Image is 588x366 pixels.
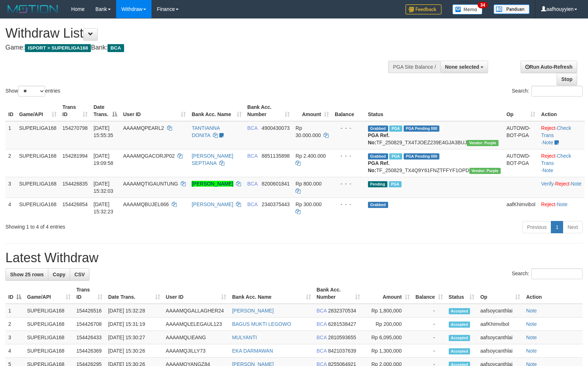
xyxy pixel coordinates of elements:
[24,283,74,304] th: Game/API: activate to sort column ascending
[541,153,571,166] a: Check Trans
[105,283,163,304] th: Date Trans.: activate to sort column ascending
[163,344,229,358] td: AAAAMQJILLY73
[317,308,327,314] span: BCA
[16,149,60,177] td: SUPERLIGA168
[60,101,91,121] th: Trans ID: activate to sort column ascending
[18,86,45,97] select: Showentries
[93,181,113,194] span: [DATE] 15:32:03
[5,149,16,177] td: 2
[105,318,163,331] td: [DATE] 15:31:19
[10,272,44,277] span: Show 25 rows
[262,181,290,187] span: Copy 8200601841 to clipboard
[449,308,470,314] span: Accepted
[538,149,585,177] td: · ·
[538,177,585,197] td: · ·
[5,44,385,51] h4: Game: Bank:
[413,318,446,331] td: -
[531,86,583,97] input: Search:
[504,121,538,149] td: AUTOWD-BOT-PGA
[163,283,229,304] th: User ID: activate to sort column ascending
[563,221,583,233] a: Next
[247,181,258,187] span: BCA
[363,331,413,344] td: Rp 6,095,000
[538,197,585,218] td: ·
[526,321,537,327] a: Note
[413,283,446,304] th: Balance: activate to sort column ascending
[335,180,362,187] div: - - -
[295,125,321,138] span: Rp 30.000.000
[368,132,390,145] b: PGA Ref. No:
[229,283,313,304] th: Bank Acc. Name: activate to sort column ascending
[5,101,16,121] th: ID
[5,4,60,14] img: MOTION_logo.png
[328,308,356,314] span: Copy 2832370534 to clipboard
[192,125,220,138] a: TANTIANNA DONITA
[232,308,273,314] a: [PERSON_NAME]
[526,348,537,354] a: Note
[5,220,240,230] div: Showing 1 to 4 of 4 entries
[368,181,387,187] span: Pending
[504,149,538,177] td: AUTOWD-BOT-PGA
[363,344,413,358] td: Rp 1,300,000
[123,125,164,131] span: AAAAMQPEARL2
[368,202,388,208] span: Grabbed
[189,101,244,121] th: Bank Acc. Name: activate to sort column ascending
[192,201,233,207] a: [PERSON_NAME]
[120,101,189,121] th: User ID: activate to sort column ascending
[105,304,163,318] td: [DATE] 15:32:28
[5,331,24,344] td: 3
[541,125,571,138] a: Check Trans
[74,318,105,331] td: 154426708
[477,331,523,344] td: aafsoycanthlai
[335,201,362,208] div: - - -
[105,331,163,344] td: [DATE] 15:30:27
[477,344,523,358] td: aafsoycanthlai
[5,26,385,41] h1: Withdraw List
[335,152,362,159] div: - - -
[48,268,70,281] a: Copy
[293,101,332,121] th: Amount: activate to sort column ascending
[107,44,124,52] span: BCA
[523,283,583,304] th: Action
[328,348,356,354] span: Copy 8421037639 to clipboard
[526,335,537,340] a: Note
[24,304,74,318] td: SUPERLIGA168
[522,221,551,233] a: Previous
[413,331,446,344] td: -
[543,167,553,173] a: Note
[5,177,16,197] td: 3
[295,153,326,159] span: Rp 2.400.000
[449,322,470,328] span: Accepted
[446,283,478,304] th: Status: activate to sort column ascending
[5,304,24,318] td: 1
[365,121,504,149] td: TF_250829_TX4TJOEZ239E4GJA3BUJ
[5,283,24,304] th: ID: activate to sort column descending
[477,283,523,304] th: Op: activate to sort column ascending
[538,101,585,121] th: Action
[317,335,327,340] span: BCA
[388,61,440,73] div: PGA Site Balance /
[389,153,402,159] span: Marked by aafnonsreyleab
[440,61,488,73] button: None selected
[16,101,60,121] th: Game/API: activate to sort column ascending
[16,197,60,218] td: SUPERLIGA168
[295,201,321,207] span: Rp 300.000
[62,125,88,131] span: 154270798
[262,125,290,131] span: Copy 4900430073 to clipboard
[262,153,290,159] span: Copy 8851135898 to clipboard
[541,125,556,131] a: Reject
[478,2,487,8] span: 34
[24,318,74,331] td: SUPERLIGA168
[123,181,178,187] span: AAAAMQTIGAUNTUNG
[404,153,440,159] span: PGA Pending
[477,318,523,331] td: aafKhimvibol
[74,304,105,318] td: 154426516
[295,181,321,187] span: Rp 800.000
[5,318,24,331] td: 2
[5,344,24,358] td: 4
[541,153,556,159] a: Reject
[317,348,327,354] span: BCA
[335,124,362,132] div: - - -
[389,181,401,187] span: Marked by aafsoumeymey
[70,268,89,281] a: CSV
